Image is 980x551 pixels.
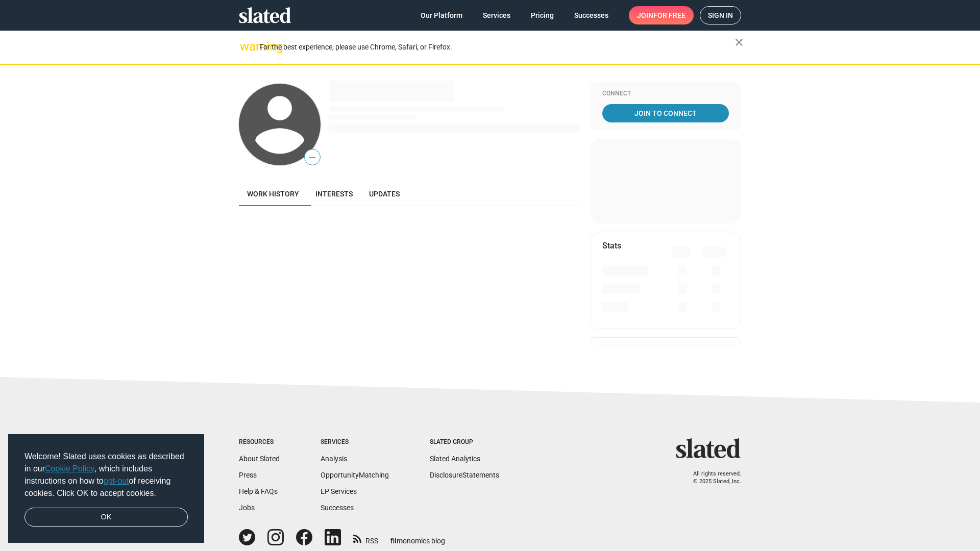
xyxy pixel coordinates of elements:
[259,40,735,54] div: For the best experience, please use Chrome, Safari, or Firefox.
[629,6,694,24] a: Joinfor free
[315,190,353,198] span: Interests
[307,182,361,206] a: Interests
[361,182,408,206] a: Updates
[8,434,204,543] div: cookieconsent
[412,6,471,24] a: Our Platform
[239,504,255,512] a: Jobs
[566,6,617,24] a: Successes
[321,455,347,463] a: Analysis
[321,438,389,446] div: Services
[523,6,562,24] a: Pricing
[574,6,608,24] span: Successes
[321,504,354,512] a: Successes
[531,6,554,24] span: Pricing
[733,36,745,48] mat-icon: close
[305,151,320,164] span: —
[682,470,741,485] p: All rights reserved. © 2025 Slated, Inc.
[700,6,741,24] a: Sign in
[45,464,94,473] a: Cookie Policy
[421,6,462,24] span: Our Platform
[475,6,519,24] a: Services
[430,471,499,479] a: DisclosureStatements
[602,240,621,251] mat-card-title: Stats
[239,438,280,446] div: Resources
[321,487,357,495] a: EP Services
[239,471,257,479] a: Press
[390,528,445,546] a: filmonomics blog
[239,182,307,206] a: Work history
[390,537,403,545] span: film
[240,40,252,53] mat-icon: warning
[104,477,129,485] a: opt-out
[637,6,685,24] span: Join
[239,487,278,495] a: Help & FAQs
[483,6,510,24] span: Services
[24,450,188,499] span: Welcome! Slated uses cookies as described in our , which includes instructions on how to of recei...
[430,455,480,463] a: Slated Analytics
[247,190,299,198] span: Work history
[602,90,729,98] div: Connect
[24,508,188,527] a: dismiss cookie message
[708,7,733,24] span: Sign in
[321,471,389,479] a: OpportunityMatching
[604,104,727,122] span: Join To Connect
[239,455,280,463] a: About Slated
[369,190,400,198] span: Updates
[353,530,378,546] a: RSS
[430,438,499,446] div: Slated Group
[653,6,685,24] span: for free
[602,104,729,122] a: Join To Connect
